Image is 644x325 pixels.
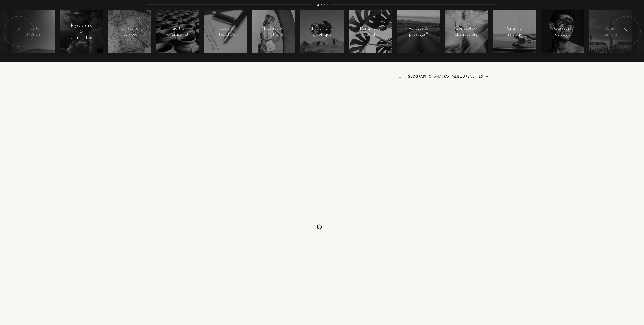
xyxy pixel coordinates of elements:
[149,201,172,206] div: _
[215,25,237,38] div: Poésie & littérature
[406,74,483,79] span: [GEOGRAPHIC_DATA] par : Meilleurs ventes
[149,281,172,291] div: _
[150,168,170,188] img: pf_empty.png
[167,25,189,38] div: Tradition & artisanat
[149,275,172,280] div: _
[71,22,92,41] div: Mysticisme & spiritualité
[623,28,628,35] img: arr_left.svg
[311,25,333,38] div: Parfumerie graphique
[149,207,172,217] div: _
[150,94,170,114] img: pf_empty.png
[119,25,140,38] div: L'histoire revisitée
[408,25,429,38] div: Voyages & paysages
[150,241,170,261] img: pf_empty.png
[552,25,573,38] div: Casseurs de code
[17,28,21,35] img: arr_left.svg
[149,144,172,149] div: _
[359,25,381,38] div: Parfumerie naturelle
[149,133,172,143] div: _
[149,218,172,223] div: _
[504,25,525,38] div: Parfum en musique
[399,75,403,78] img: filter_by.png
[263,25,285,38] div: Inspiration rétro
[149,291,172,297] div: _
[485,74,489,78] img: arrow.png
[455,25,478,38] div: Concepts & abstractions
[149,127,172,133] div: _
[312,2,332,8] div: Univers
[426,31,428,35] span: 11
